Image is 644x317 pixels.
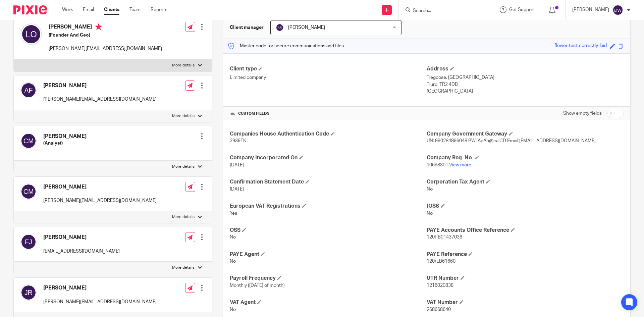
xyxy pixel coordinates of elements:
[612,5,623,15] img: svg%3E
[104,6,119,13] a: Clients
[151,6,167,13] a: Reports
[230,235,236,240] span: No
[230,187,244,192] span: [DATE]
[49,32,162,39] h5: (Founder And Ceo)
[230,259,236,264] span: No
[427,283,453,288] span: 1216020838
[49,45,162,52] p: [PERSON_NAME][EMAIL_ADDRESS][DOMAIN_NAME]
[230,178,427,186] h4: Confirmation Statement Date
[230,203,427,210] h4: European VAT Registrations
[427,211,433,216] span: No
[230,65,427,72] h4: Client type
[43,284,157,292] h4: [PERSON_NAME]
[427,227,624,234] h4: PAYE Accounts Office Reference
[230,163,244,167] span: [DATE]
[230,227,427,234] h4: OSS
[43,96,157,103] p: [PERSON_NAME][EMAIL_ADDRESS][DOMAIN_NAME]
[43,197,157,204] p: [PERSON_NAME][EMAIL_ADDRESS][DOMAIN_NAME]
[230,130,427,138] h4: Companies House Authentication Code
[427,307,451,312] span: 268668640
[427,275,624,282] h4: UTR Number
[427,163,448,167] span: 10698301
[554,42,607,50] div: flower-test-correctly-laid
[509,7,535,12] span: Get Support
[228,43,344,49] p: Master code for secure communications and files
[62,6,73,13] a: Work
[43,140,87,147] h5: (Analyst)
[563,110,602,117] label: Show empty fields
[427,178,624,186] h4: Corporation Tax Agent
[230,111,427,116] h4: CUSTOM FIELDS
[427,299,624,306] h4: VAT Number
[43,299,157,305] p: [PERSON_NAME][EMAIL_ADDRESS][DOMAIN_NAME]
[95,23,102,30] i: Primary
[288,25,325,30] span: [PERSON_NAME]
[20,234,37,250] img: svg%3E
[230,299,427,306] h4: VAT Agent
[43,82,157,89] h4: [PERSON_NAME]
[172,113,195,119] p: More details
[230,154,427,161] h4: Company Incorporated On
[43,248,120,255] p: [EMAIL_ADDRESS][DOMAIN_NAME]
[20,82,37,98] img: svg%3E
[427,81,624,88] p: Truro, TR2 4DB
[427,259,455,264] span: 120/EB61660
[427,235,462,240] span: 120PB01437036
[230,283,285,288] span: Monthly ([DATE] of month)
[427,88,624,95] p: [GEOGRAPHIC_DATA]
[449,163,471,167] a: View more
[572,6,609,13] p: [PERSON_NAME]
[49,23,162,32] h4: [PERSON_NAME]
[230,275,427,282] h4: Payroll Frequency
[427,139,596,143] span: UN: 990284896048 PW: ApAb@ca!CD Email:[EMAIL_ADDRESS][DOMAIN_NAME]
[412,8,473,14] input: Search
[20,284,37,301] img: svg%3E
[427,65,624,72] h4: Address
[230,139,246,143] span: 2939FK
[230,74,427,81] p: Limited company
[43,133,87,140] h4: [PERSON_NAME]
[427,187,433,192] span: No
[427,203,624,210] h4: IOSS
[230,251,427,258] h4: PAYE Agent
[83,6,94,13] a: Email
[43,183,157,191] h4: [PERSON_NAME]
[427,154,624,161] h4: Company Reg. No.
[172,63,195,68] p: More details
[427,130,624,138] h4: Company Government Gateway
[427,74,624,81] p: Tregoose, [GEOGRAPHIC_DATA]
[230,211,237,216] span: Yes
[172,164,195,169] p: More details
[427,251,624,258] h4: PAYE Reference
[13,5,47,14] img: Pixie
[230,24,264,31] h3: Client manager
[276,23,284,32] img: svg%3E
[129,6,141,13] a: Team
[20,23,42,45] img: svg%3E
[172,214,195,220] p: More details
[20,133,37,149] img: svg%3E
[230,307,236,312] span: No
[172,265,195,270] p: More details
[43,234,120,241] h4: [PERSON_NAME]
[20,183,37,200] img: svg%3E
